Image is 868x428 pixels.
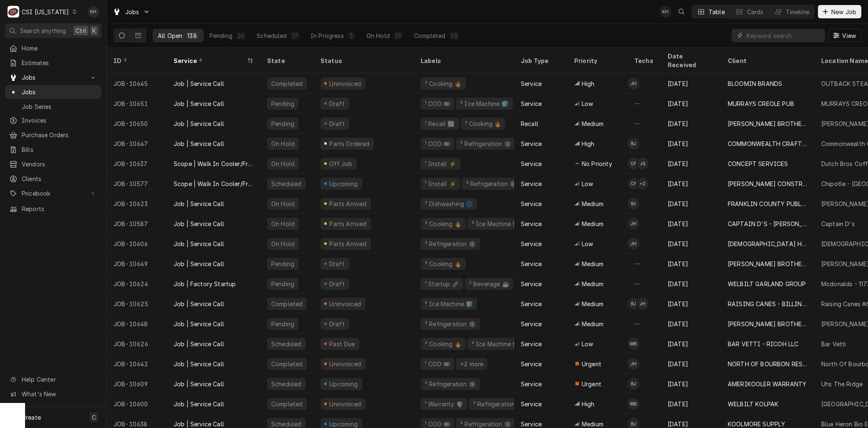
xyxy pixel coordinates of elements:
div: Uhs The Ridge [821,380,863,388]
span: Medium [582,219,603,228]
div: Bryant Jolley's Avatar [628,198,639,209]
div: Client [728,56,806,65]
div: — [628,254,661,274]
div: BAR VETTI - RICOH LLC [728,340,798,348]
div: State [267,56,307,65]
div: Upcoming [328,380,359,388]
span: Jobs [125,8,139,16]
div: [DATE] [661,314,721,334]
div: ¹ Warranty 🛡️ [424,400,464,408]
div: [DATE] [661,214,721,234]
div: Kyley Hunnicutt's Avatar [660,6,671,18]
div: Techs [634,56,654,65]
div: Bryant Jolley's Avatar [628,138,639,149]
a: Estimates [5,56,101,70]
div: Upcoming [328,179,359,188]
span: Medium [582,259,603,268]
div: Date Received [668,52,713,69]
div: JH [637,298,648,310]
span: Help Center [22,375,96,384]
div: Completed [270,79,303,88]
div: 39 [395,31,401,40]
div: [DATE] [661,254,721,274]
button: Open search [675,5,688,18]
div: ¹ Startup 🚀 [424,279,460,288]
div: Service [521,79,542,88]
div: +2 more [459,360,484,368]
span: Low [582,99,593,108]
div: JOB-10625 [107,294,167,314]
div: ² Refrigeration ❄️ [424,239,477,248]
div: Bar Vetti [821,340,846,348]
div: Table [709,8,725,16]
div: Parts Arrived [328,239,368,248]
div: ² Cooking 🔥 [464,119,502,128]
div: Jeff Hartley's Avatar [628,78,639,89]
div: JOB-10642 [107,354,167,374]
span: Urgent [582,380,601,388]
div: AMERIKOOLER WARRANTY [728,380,806,388]
div: Scheduled [270,380,302,388]
div: Job | Service Call [174,380,224,388]
div: Job | Service Call [174,320,224,328]
div: CAPTAIN D'S - [PERSON_NAME] [728,219,808,228]
div: ¹ Install ⚡️ [424,159,457,168]
div: In Progress [310,31,344,40]
div: [DATE] [661,174,721,194]
div: Craig Pierce's Avatar [628,158,639,169]
div: — [628,314,661,334]
div: ² Cooking 🔥 [424,219,462,228]
span: C [92,413,96,422]
span: Medium [582,300,603,308]
div: Draft [328,279,346,288]
div: Completed [270,360,303,368]
div: ² Cooking 🔥 [424,259,462,268]
a: Vendors [5,157,101,171]
div: On Hold [366,31,390,40]
div: Scheduled [257,31,287,40]
div: JOB-10637 [107,154,167,174]
div: [DATE] [661,73,721,93]
div: All Open [158,31,182,40]
div: Kyley Hunnicutt's Avatar [88,6,99,18]
div: Timeline [786,8,809,16]
div: Recall [521,119,538,128]
div: Job | Service Call [174,340,224,348]
div: Jesus Salas's Avatar [637,158,648,169]
div: CSI [US_STATE] [22,8,69,16]
div: 3 [349,31,354,40]
span: No Priority [582,159,612,168]
div: Matt Brewington's Avatar [628,398,639,410]
span: Jobs [22,88,97,96]
div: [DATE] [661,154,721,174]
div: CSI Kentucky's Avatar [8,6,19,18]
div: JOB-10623 [107,194,167,214]
div: Pending [270,279,295,288]
div: ¹ Install ⚡️ [424,179,457,188]
div: Job | Factory Startup [174,279,236,288]
span: Pricebook [22,189,85,198]
div: + 2 [637,178,648,189]
div: ² Refrigeration ❄️ [465,179,518,188]
div: Jeff Hartley's Avatar [637,298,648,310]
div: [PERSON_NAME] BROTHERS COFFEE [728,320,808,328]
span: Bills [22,145,97,154]
div: ² Refrigeration ❄️ [424,380,477,388]
a: Clients [5,172,101,186]
div: Job Type [521,56,561,65]
div: [DEMOGRAPHIC_DATA] HEALTHCARE SYSTEM INC [728,239,808,248]
div: WELBILT KOLPAK [728,400,778,408]
div: Cards [747,8,764,16]
div: JOB-10651 [107,93,167,113]
span: What's New [22,390,96,398]
span: Low [582,239,593,248]
div: ¹ COD 💵 [424,360,451,368]
div: Service [521,380,542,388]
div: BJ [628,298,639,310]
div: KH [88,6,99,18]
div: Craig Pierce's Avatar [628,178,639,189]
div: [DATE] [661,374,721,394]
div: JH [628,78,639,89]
a: Go to What's New [5,387,101,401]
span: View [840,31,858,40]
